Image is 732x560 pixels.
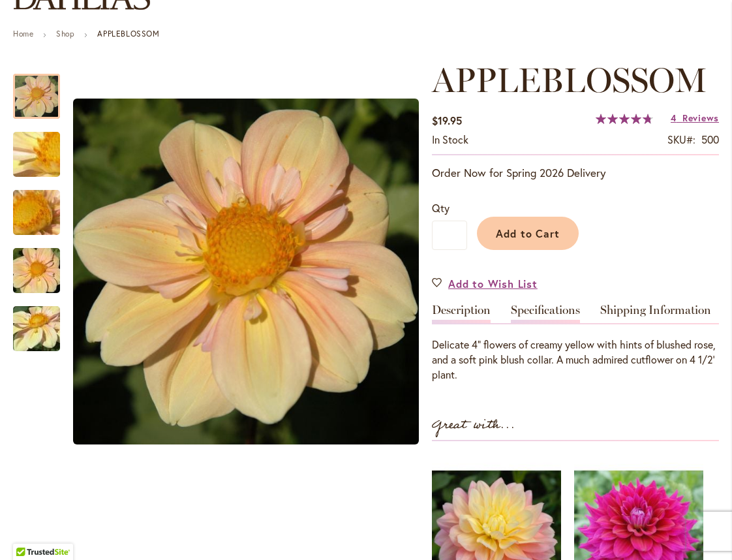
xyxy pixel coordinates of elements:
a: Add to Wish List [432,276,538,291]
span: Add to Wish List [448,276,538,291]
div: APPLEBLOSSOM [13,293,60,351]
p: Order Now for Spring 2026 Delivery [432,165,719,181]
span: In stock [432,132,468,146]
a: Description [432,304,491,323]
div: APPLEBLOSSOM [13,177,73,235]
div: Availability [432,132,468,148]
span: Reviews [682,112,719,124]
span: Add to Cart [496,226,560,240]
span: Qty [432,201,450,215]
iframe: Launch Accessibility Center [10,514,46,550]
button: Add to Cart [477,217,579,250]
a: Shop [56,29,74,39]
div: APPLEBLOSSOM [13,119,73,177]
div: APPLEBLOSSOMAPPLEBLOSSOMAPPLEBLOSSOM [73,61,419,483]
a: 4 Reviews [671,112,719,124]
span: APPLEBLOSSOM [432,59,707,101]
strong: Great with... [432,414,515,436]
div: Detailed Product Info [432,304,719,382]
p: Delicate 4" flowers of creamy yellow with hints of blushed rose, and a soft pink blush collar. A ... [432,337,719,382]
div: Product Images [73,61,479,483]
strong: APPLEBLOSSOM [97,29,159,39]
div: APPLEBLOSSOM [73,61,419,483]
a: Specifications [511,304,580,323]
a: Home [13,29,33,39]
div: 95% [596,114,653,124]
div: APPLEBLOSSOM [13,235,73,293]
a: Shipping Information [600,304,711,323]
img: APPLEBLOSSOM [73,99,419,444]
span: $19.95 [432,114,462,127]
strong: SKU [667,132,695,146]
div: APPLEBLOSSOM [13,61,73,119]
div: 500 [701,132,719,148]
span: 4 [671,112,677,124]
